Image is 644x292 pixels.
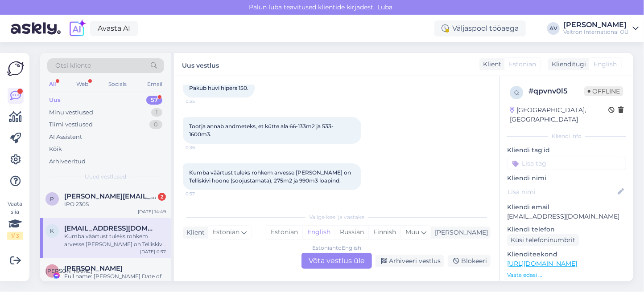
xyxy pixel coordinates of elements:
div: Full name: [PERSON_NAME] Date of birth: [DEMOGRAPHIC_DATA] Email: [PERSON_NAME][EMAIL_ADDRESS][DO... [64,272,166,288]
span: kirjaline@gmail.com [64,224,157,232]
div: 1 / 3 [7,232,23,240]
span: Pakub huvi hipers 150. [189,85,248,91]
span: Tootja annab andmeteks, et kütte ala 66-133m2 ja 533-1600m3. [189,123,334,138]
div: Email [145,78,164,90]
a: [URL][DOMAIN_NAME] [507,260,577,268]
div: AI Assistent [49,133,82,142]
div: IPO 230S [64,200,166,208]
div: Web [74,78,90,90]
div: Klienditugi [548,60,586,69]
div: Blokeeri [448,255,491,267]
span: Estonian [212,227,239,237]
div: Tiimi vestlused [49,120,93,129]
div: [DATE] 0:37 [140,248,166,255]
div: [DATE] 14:49 [138,208,166,215]
div: Klient [183,228,205,237]
p: Kliendi nimi [507,174,626,183]
a: Avasta AI [90,21,138,36]
div: Socials [107,78,128,90]
a: [PERSON_NAME]Veltron International OÜ [563,21,639,36]
span: 0:35 [186,98,219,105]
span: 0:37 [186,191,219,197]
span: [PERSON_NAME] [45,268,92,274]
p: Kliendi telefon [507,225,626,234]
span: Яна Гуртовая [64,264,123,272]
div: Minu vestlused [49,108,93,117]
span: Otsi kliente [55,61,91,70]
div: Kumba väärtust tuleks rohkem arvesse [PERSON_NAME] on Telliskivi hoone (soojustamata), 275m2 ja 9... [64,232,166,248]
span: Uued vestlused [85,173,127,181]
div: AV [547,22,560,35]
img: Askly Logo [7,60,24,77]
div: [GEOGRAPHIC_DATA], [GEOGRAPHIC_DATA] [510,105,608,124]
div: Klient [479,60,501,69]
div: English [302,226,335,239]
div: Uus [49,96,61,105]
div: Võta vestlus üle [301,253,372,269]
span: Luba [375,3,395,11]
p: Klienditeekond [507,250,626,259]
p: [EMAIL_ADDRESS][DOMAIN_NAME] [507,212,626,221]
div: Arhiveeritud [49,157,86,166]
label: Uus vestlus [182,58,219,70]
span: q [514,89,519,96]
span: k [50,227,54,234]
input: Lisa tag [507,157,626,170]
span: Kumba väärtust tuleks rohkem arvesse [PERSON_NAME] on Telliskivi hoone (soojustamata), 275m2 ja 9... [189,169,352,184]
p: Kliendi tag'id [507,146,626,155]
input: Lisa nimi [508,187,616,197]
div: Arhiveeri vestlus [376,255,444,267]
div: Veltron International OÜ [563,28,629,36]
p: Kliendi email [507,203,626,212]
div: [PERSON_NAME] [563,21,629,28]
span: 0:36 [186,144,219,151]
div: Estonian [266,226,302,239]
div: Kõik [49,145,62,154]
div: # qpvnv0l5 [528,86,584,97]
span: Estonian [509,60,536,69]
img: explore-ai [68,19,87,38]
div: Väljaspool tööaega [434,20,526,36]
span: Offline [584,86,623,96]
span: English [594,60,617,69]
div: Russian [335,226,368,239]
div: [PERSON_NAME] [431,228,488,237]
div: 2 [158,193,166,201]
div: 57 [146,96,162,105]
div: Estonian to English [312,244,361,252]
div: 0 [149,120,162,129]
div: Küsi telefoninumbrit [507,234,579,246]
span: p [50,195,54,202]
span: petrovski.igor@mail.ru [64,192,157,200]
div: 1 [151,108,162,117]
div: Vaata siia [7,200,23,240]
div: All [47,78,58,90]
div: Kliendi info [507,132,626,140]
span: Muu [405,228,419,236]
div: Finnish [368,226,400,239]
p: Vaata edasi ... [507,271,626,279]
div: Valige keel ja vastake [183,213,491,221]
